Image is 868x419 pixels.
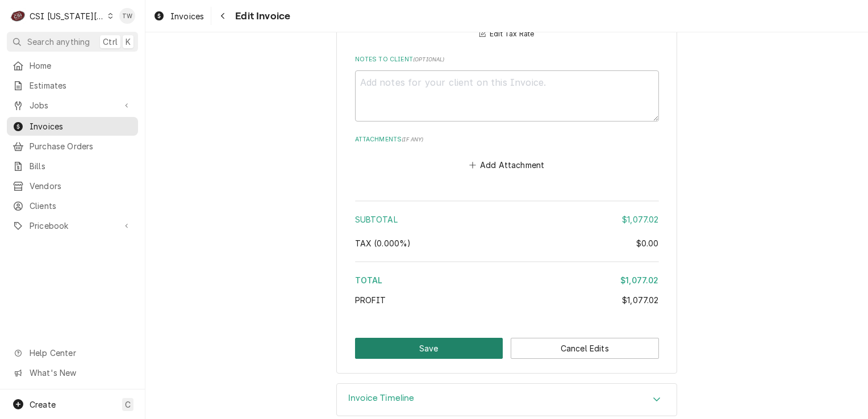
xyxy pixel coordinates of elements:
a: Go to Jobs [7,96,138,115]
span: ( optional ) [413,56,445,62]
span: Edit Invoice [232,9,290,24]
div: $1,077.02 [620,274,658,286]
span: Purchase Orders [30,140,132,152]
div: CSI Kansas City's Avatar [10,8,26,24]
a: Purchase Orders [7,137,138,156]
span: Jobs [30,99,115,111]
div: Tori Warrick's Avatar [119,8,135,24]
div: $1,077.02 [622,213,658,225]
div: CSI [US_STATE][GEOGRAPHIC_DATA] [30,10,105,22]
div: Invoice Timeline [336,383,677,416]
button: Search anythingCtrlK [7,32,138,52]
span: Clients [30,200,132,212]
span: Estimates [30,79,132,91]
a: Invoices [149,7,208,26]
div: Button Group Row [355,338,659,359]
span: Ctrl [103,36,118,48]
span: K [126,36,131,48]
div: Profit [355,294,659,306]
label: Attachments [355,135,659,144]
div: Attachments [355,135,659,173]
span: $1,077.02 [622,295,658,305]
span: Invoices [170,10,204,22]
span: ( if any ) [402,136,423,143]
div: Accordion Header [337,384,677,416]
button: Accordion Details Expand Trigger [337,384,677,416]
span: Vendors [30,180,132,192]
span: Subtotal [355,215,398,224]
div: Tax [355,237,659,249]
span: Tax ( 0.000% ) [355,238,411,248]
a: Clients [7,196,138,215]
a: Estimates [7,76,138,95]
div: Total [355,274,659,286]
span: Bills [30,160,132,172]
a: Home [7,56,138,75]
span: Home [30,60,132,72]
span: Pricebook [30,220,115,232]
button: Save [355,338,503,359]
button: Navigate back [214,7,232,25]
h3: Invoice Timeline [348,393,415,404]
button: Cancel Edits [511,338,659,359]
div: C [10,8,26,24]
span: Search anything [27,36,90,48]
button: Edit Tax Rate [478,27,536,41]
div: Subtotal [355,213,659,225]
span: Create [30,400,56,409]
a: Go to Pricebook [7,216,138,235]
a: Vendors [7,177,138,195]
div: Notes to Client [355,55,659,121]
span: C [125,399,131,410]
span: Help Center [30,347,131,359]
div: Button Group [355,338,659,359]
span: Total [355,275,383,285]
span: What's New [30,367,131,379]
div: TW [119,8,135,24]
label: Notes to Client [355,55,659,64]
a: Invoices [7,117,138,136]
div: $0.00 [636,237,659,249]
span: Invoices [30,120,132,132]
span: Profit [355,295,386,305]
a: Go to What's New [7,363,138,382]
a: Bills [7,157,138,175]
div: Amount Summary [355,196,659,314]
button: Add Attachment [467,157,546,173]
a: Go to Help Center [7,343,138,362]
